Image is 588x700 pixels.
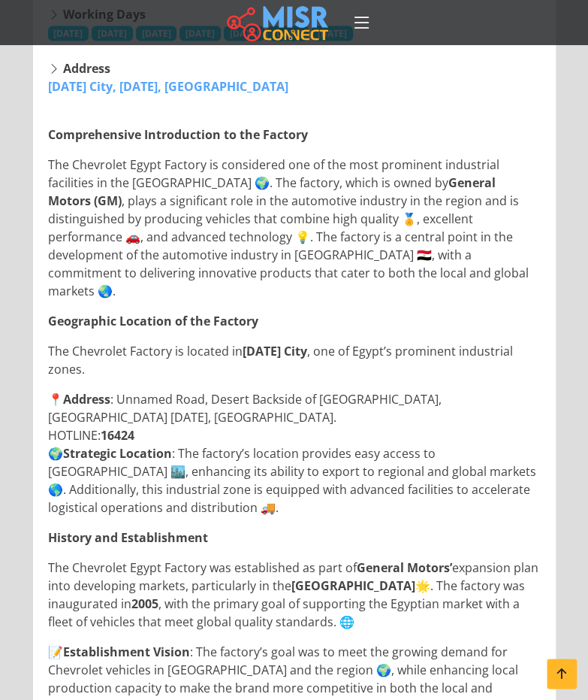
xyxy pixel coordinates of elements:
strong: Geographic Location of the Factory [48,313,258,329]
strong: Address [63,391,110,408]
strong: General Motors’ [357,559,452,576]
strong: Strategic Location [63,445,172,462]
strong: History and Establishment [48,529,208,546]
p: The Chevrolet Factory is located in , one of Egypt’s prominent industrial zones. [48,342,541,378]
strong: Comprehensive Introduction to the Factory [48,126,308,143]
strong: [GEOGRAPHIC_DATA] [291,577,415,594]
strong: Address [63,60,110,77]
p: 📍 : Unnamed Road, Desert Backside of [GEOGRAPHIC_DATA], [GEOGRAPHIC_DATA] [DATE], [GEOGRAPHIC_DAT... [48,390,541,517]
strong: [DATE] City [243,343,307,359]
strong: Establishment Vision [63,644,190,660]
img: main.misr_connect [227,4,327,41]
p: The Chevrolet Egypt Factory was established as part of expansion plan into developing markets, pa... [48,559,541,631]
strong: General Motors (GM) [48,174,496,209]
strong: 16424 [101,427,134,444]
a: [DATE] City, [DATE], [GEOGRAPHIC_DATA] [48,78,288,95]
strong: 2005 [131,595,158,612]
p: The Chevrolet Egypt Factory is considered one of the most prominent industrial facilities in the ... [48,156,541,300]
